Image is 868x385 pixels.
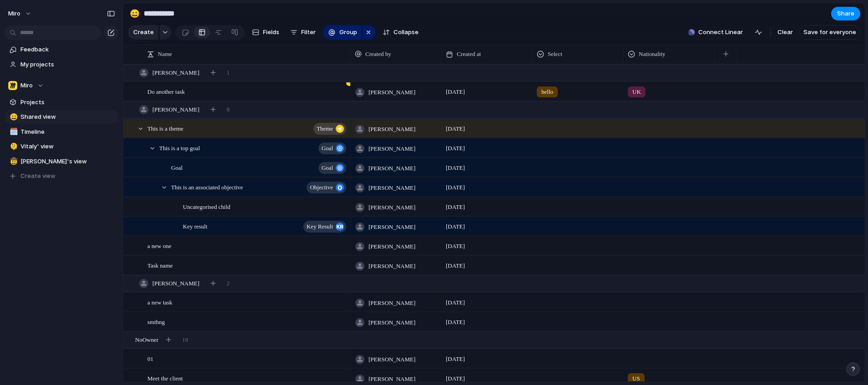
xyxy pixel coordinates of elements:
[20,142,115,151] span: Vitaly' view
[227,279,230,288] span: 2
[128,25,158,40] button: Create
[147,240,172,251] span: a new one
[135,335,158,344] span: No Owner
[322,142,333,155] span: goal
[322,162,333,174] span: goal
[394,28,419,37] span: Collapse
[20,98,115,107] span: Projects
[303,221,346,233] button: key result
[446,261,465,270] span: [DATE]
[183,201,230,212] span: Uncategorised child
[147,373,183,383] span: Meet the client
[831,7,860,20] button: Share
[632,87,641,96] span: UK
[248,25,283,40] button: Fields
[803,28,856,37] span: Save for everyone
[10,112,16,122] div: 😄
[4,6,36,21] button: miro
[5,79,118,92] button: Miro
[147,260,173,270] span: Task name
[777,28,793,37] span: Clear
[368,318,415,327] span: [PERSON_NAME]
[318,142,346,154] button: goal
[313,123,346,135] button: theme
[263,28,279,37] span: Fields
[368,203,415,212] span: [PERSON_NAME]
[368,144,415,153] span: [PERSON_NAME]
[152,105,199,114] span: [PERSON_NAME]
[446,222,465,231] span: [DATE]
[368,242,415,251] span: [PERSON_NAME]
[10,142,16,152] div: 🫠
[127,6,142,21] button: 😄
[20,112,115,122] span: Shared view
[133,28,154,37] span: Create
[10,156,16,167] div: 🤠
[368,375,415,384] span: [PERSON_NAME]
[152,279,199,288] span: [PERSON_NAME]
[317,122,333,135] span: theme
[5,58,118,71] a: My projects
[301,28,316,37] span: Filter
[8,127,17,137] button: 🗓️
[368,88,415,97] span: [PERSON_NAME]
[837,9,854,18] span: Share
[171,182,243,192] span: This is an associated objective
[8,157,17,166] button: 🤠
[5,140,118,153] a: 🫠Vitaly' view
[698,28,743,37] span: Connect Linear
[368,355,415,364] span: [PERSON_NAME]
[5,169,118,183] button: Create view
[446,87,465,96] span: [DATE]
[323,25,362,40] button: Group
[368,223,415,232] span: [PERSON_NAME]
[639,50,666,59] span: Nationality
[379,25,422,40] button: Collapse
[446,242,465,251] span: [DATE]
[446,163,465,172] span: [DATE]
[365,50,391,59] span: Created by
[227,68,230,77] span: 1
[446,298,465,307] span: [DATE]
[307,182,346,193] button: objective
[147,353,153,364] span: 01
[446,183,465,192] span: [DATE]
[446,374,465,383] span: [DATE]
[5,110,118,124] a: 😄Shared view
[5,96,118,109] a: Projects
[158,50,172,59] span: Name
[368,125,415,134] span: [PERSON_NAME]
[20,127,115,137] span: Timeline
[183,221,207,231] span: Key result
[446,203,465,212] span: [DATE]
[310,181,333,194] span: objective
[774,25,797,40] button: Clear
[457,50,481,59] span: Created at
[307,220,333,233] span: key result
[446,144,465,153] span: [DATE]
[5,125,118,139] a: 🗓️Timeline
[20,157,115,166] span: [PERSON_NAME]'s view
[5,155,118,168] a: 🤠[PERSON_NAME]'s view
[632,374,640,383] span: US
[368,299,415,308] span: [PERSON_NAME]
[20,45,115,54] span: Feedback
[368,262,415,271] span: [PERSON_NAME]
[5,43,118,56] a: Feedback
[548,50,562,59] span: Select
[159,142,200,153] span: This is a top goal
[685,25,747,39] button: Connect Linear
[182,335,188,344] span: 19
[130,7,140,20] div: 😄
[20,172,56,181] span: Create view
[446,355,465,364] span: [DATE]
[20,60,115,69] span: My projects
[339,28,357,37] span: Group
[368,183,415,192] span: [PERSON_NAME]
[8,9,20,18] span: miro
[799,25,860,40] button: Save for everyone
